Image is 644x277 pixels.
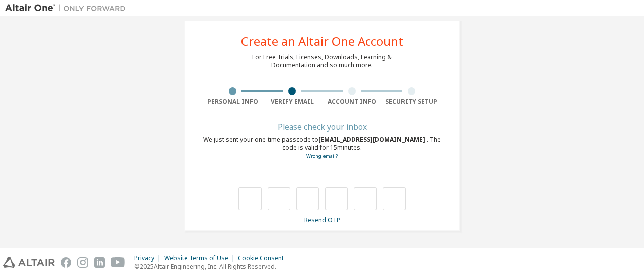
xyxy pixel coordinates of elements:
p: © 2025 Altair Engineering, Inc. All Rights Reserved. [134,262,290,271]
div: Personal Info [203,98,263,106]
img: youtube.svg [111,257,125,268]
a: Go back to the registration form [306,153,338,159]
img: linkedin.svg [94,257,105,268]
div: Cookie Consent [238,254,290,262]
div: Verify Email [263,98,323,106]
span: [EMAIL_ADDRESS][DOMAIN_NAME] [318,135,427,144]
a: Resend OTP [304,216,340,224]
img: facebook.svg [61,257,71,268]
div: We just sent your one-time passcode to . The code is valid for 15 minutes. [203,136,441,160]
div: Account Info [322,98,382,106]
div: Website Terms of Use [164,254,238,262]
div: Please check your inbox [203,124,441,130]
img: altair_logo.svg [3,257,55,268]
div: Security Setup [382,98,442,106]
div: For Free Trials, Licenses, Downloads, Learning & Documentation and so much more. [252,53,392,69]
img: instagram.svg [77,257,88,268]
div: Privacy [134,254,164,262]
div: Create an Altair One Account [241,35,404,47]
img: Altair One [5,3,131,13]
